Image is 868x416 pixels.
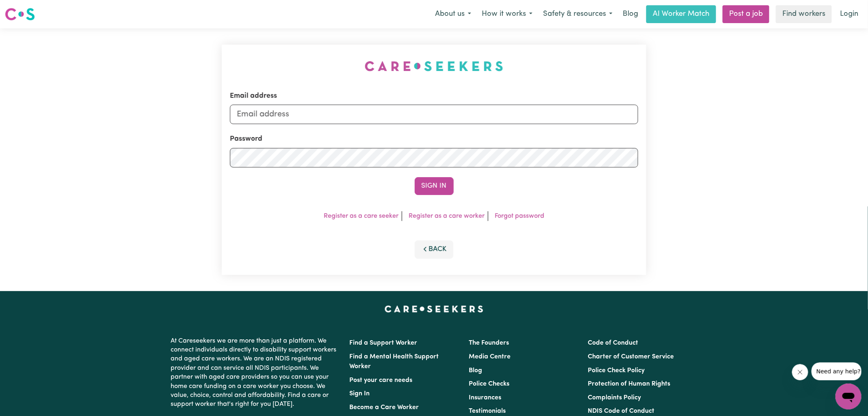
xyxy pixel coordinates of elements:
a: Forgot password [495,213,544,219]
button: Back [415,240,454,258]
a: Insurances [469,395,501,401]
a: Login [835,5,863,23]
a: Code of Conduct [588,340,638,346]
a: NDIS Code of Conduct [588,408,654,414]
a: Find a Support Worker [350,340,418,346]
a: Blog [469,367,482,374]
a: Sign In [350,390,370,397]
iframe: Close message [792,364,808,380]
a: Register as a care worker [409,213,485,219]
a: Register as a care seeker [324,213,398,219]
iframe: Message from company [812,362,862,380]
label: Password [230,134,262,144]
a: Careseekers logo [5,5,35,24]
a: Find workers [776,5,832,23]
a: Protection of Human Rights [588,381,670,387]
a: Testimonials [469,408,506,414]
iframe: Button to launch messaging window [836,384,862,410]
a: Complaints Policy [588,395,641,401]
label: Email address [230,91,277,101]
a: The Founders [469,340,509,346]
a: Find a Mental Health Support Worker [350,354,439,370]
button: Sign In [415,177,454,195]
button: Safety & resources [538,6,618,23]
a: AI Worker Match [646,5,716,23]
a: Become a Care Worker [350,404,419,411]
a: Post your care needs [350,377,413,384]
a: Media Centre [469,354,511,360]
a: Blog [618,5,643,23]
p: At Careseekers we are more than just a platform. We connect individuals directly to disability su... [171,333,340,412]
a: Police Check Policy [588,367,645,374]
img: Careseekers logo [5,7,35,21]
a: Post a job [723,5,769,23]
button: About us [430,6,476,23]
a: Careseekers home page [385,306,483,312]
a: Police Checks [469,381,509,387]
input: Email address [230,105,638,124]
button: How it works [476,6,538,23]
a: Charter of Customer Service [588,354,674,360]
